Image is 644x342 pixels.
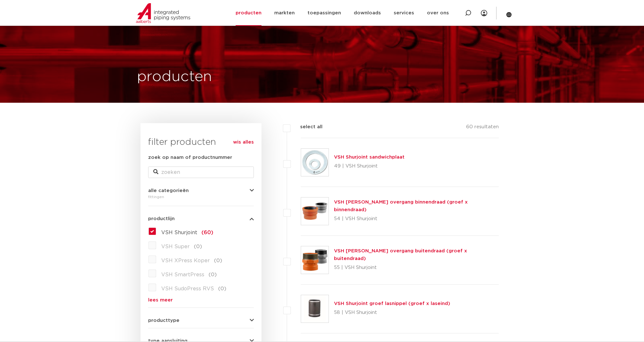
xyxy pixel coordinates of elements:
a: VSH [PERSON_NAME] overgang buitendraad (groef x buitendraad) [334,249,467,261]
a: wis alles [233,138,254,146]
span: VSH SudoPress RVS [161,286,214,291]
img: Thumbnail for VSH Shurjoint groef lasnippel (groef x laseind) [301,295,329,323]
span: (60) [201,230,213,235]
span: (0) [194,244,202,249]
a: VSH [PERSON_NAME] overgang binnendraad (groef x binnendraad) [334,200,468,212]
p: 60 resultaten [466,123,499,133]
p: 58 | VSH Shurjoint [334,308,450,318]
div: fittingen [148,193,254,201]
img: Thumbnail for VSH Shurjoint overgang buitendraad (groef x buitendraad) [301,246,329,274]
span: VSH Super [161,244,190,249]
button: producttype [148,318,254,323]
span: producttype [148,318,179,323]
p: 49 | VSH Shurjoint [334,161,405,171]
span: alle categorieën [148,188,189,193]
span: VSH Shurjoint [161,230,197,235]
span: (0) [218,286,226,291]
span: VSH XPress Koper [161,258,210,263]
label: select all [291,123,322,131]
img: Thumbnail for VSH Shurjoint overgang binnendraad (groef x binnendraad) [301,197,329,225]
h3: filter producten [148,136,254,149]
h1: producten [137,67,212,87]
img: Thumbnail for VSH Shurjoint sandwichplaat [301,149,329,176]
span: VSH SmartPress [161,272,204,277]
p: 54 | VSH Shurjoint [334,214,499,224]
input: zoeken [148,167,254,178]
span: (0) [208,272,217,277]
a: VSH Shurjoint sandwichplaat [334,155,405,160]
a: lees meer [148,298,254,302]
span: productlijn [148,216,175,221]
label: zoek op naam of productnummer [148,154,232,161]
a: VSH Shurjoint groef lasnippel (groef x laseind) [334,301,450,306]
p: 55 | VSH Shurjoint [334,263,499,273]
button: productlijn [148,216,254,221]
span: (0) [214,258,222,263]
button: alle categorieën [148,188,254,193]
